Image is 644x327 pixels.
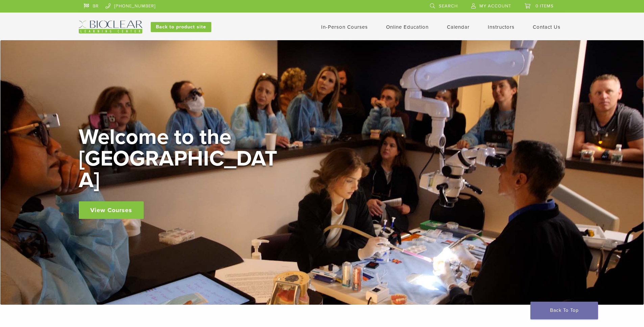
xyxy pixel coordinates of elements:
a: Calendar [447,24,470,30]
a: Back to product site [151,22,211,32]
a: In-Person Courses [321,24,368,30]
h2: Welcome to the [GEOGRAPHIC_DATA] [79,126,282,191]
a: Instructors [488,24,515,30]
a: Back To Top [530,302,598,319]
a: Contact Us [533,24,560,30]
span: Search [439,3,458,9]
a: View Courses [79,201,144,219]
span: My Account [479,3,511,9]
a: Online Education [386,24,429,30]
span: 0 items [535,3,554,9]
img: Bioclear [79,21,142,33]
